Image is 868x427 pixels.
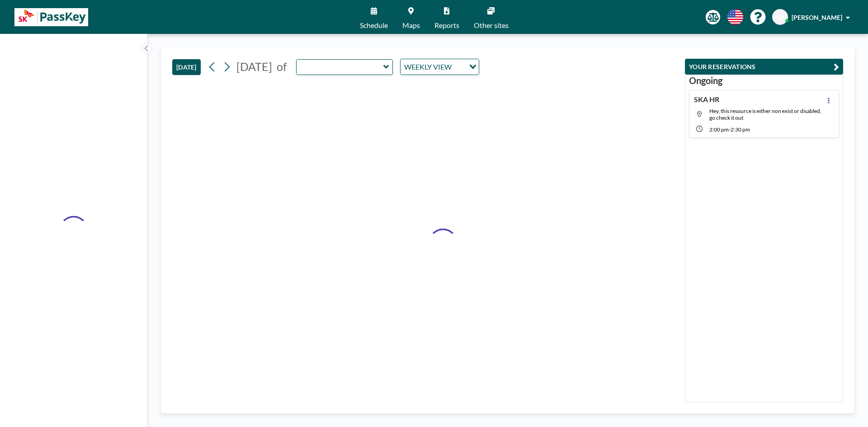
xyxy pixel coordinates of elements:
[709,126,729,133] span: 2:00 PM
[172,59,201,75] button: [DATE]
[360,22,388,29] span: Schedule
[236,60,272,73] span: [DATE]
[14,8,88,26] img: organization-logo
[709,108,821,121] span: Hey, this resource is either non exist or disabled, go check it out
[685,59,843,75] button: YOUR RESERVATIONS
[694,95,719,104] h4: SKA HR
[729,126,731,133] span: -
[277,60,287,74] span: of
[689,75,839,86] h3: Ongoing
[474,22,509,29] span: Other sites
[454,61,464,73] input: Search for option
[731,126,750,133] span: 2:30 PM
[402,61,453,73] span: WEEKLY VIEW
[792,14,842,21] span: [PERSON_NAME]
[402,22,420,29] span: Maps
[401,59,479,75] div: Search for option
[775,13,785,21] span: NA
[434,22,459,29] span: Reports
